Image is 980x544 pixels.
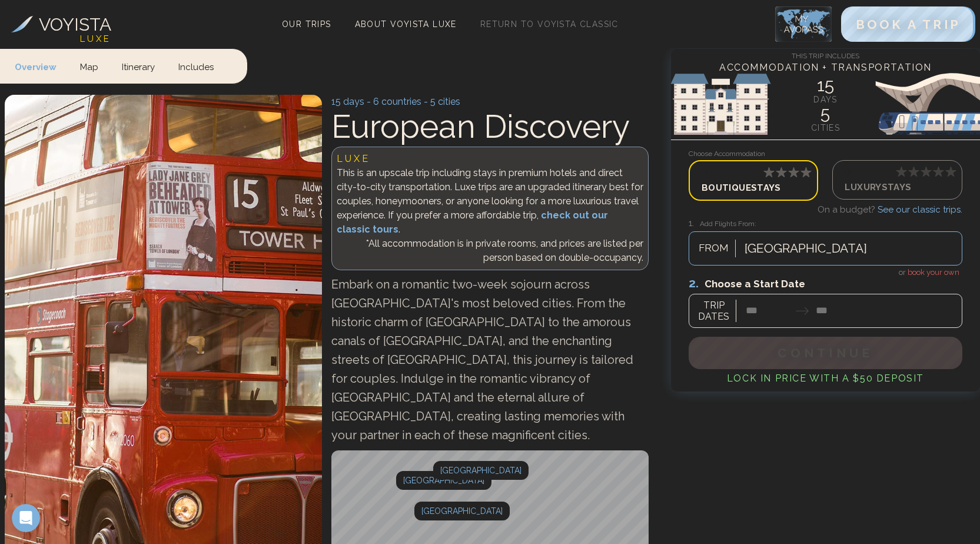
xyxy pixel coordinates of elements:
h3: Choose Accommodation [689,148,962,159]
p: Luxury Stays [845,178,949,194]
h4: This Trip Includes [671,49,980,61]
a: Overview [15,49,68,84]
h3: VOYISTA [39,11,111,38]
a: check out our classic tours [337,210,608,235]
a: BOOK A TRIP [841,20,975,31]
a: VOYISTA [11,11,111,38]
span: BOOK A TRIP [856,17,961,32]
a: Return to Voyista Classic [476,16,623,32]
span: About Voyista Luxe [355,19,457,29]
span: Embark on a romantic two-week sojourn across [GEOGRAPHIC_DATA]'s most beloved cities. From the hi... [331,277,633,442]
span: book your own [908,268,959,277]
img: Voyista Logo [11,16,33,32]
p: On a budget? [689,203,962,226]
a: See our classic trips. [878,204,962,215]
p: This is an upscale trip including stays in premium hotels and direct city-to-city transportation.... [337,166,643,237]
p: d [702,166,805,180]
div: [GEOGRAPHIC_DATA] [396,471,491,490]
span: FROM [692,241,735,256]
span: Continue [778,346,873,360]
h4: L U X E [80,32,109,46]
span: European Discovery [331,107,630,145]
p: L U X E [337,152,643,166]
div: Map marker [433,461,529,480]
span: 1. [689,218,700,228]
div: Map marker [414,502,510,520]
img: European Sights [671,69,980,140]
a: Includes [167,49,225,84]
a: Our Trips [277,16,336,32]
a: Map [68,49,110,84]
button: Continue [689,337,962,369]
h3: Add Flights From: [689,217,962,230]
p: d [845,165,949,179]
div: Map marker [396,471,491,490]
p: *All accommodation is in private rooms, and prices are listed per person based on double-occupancy. [337,237,643,265]
span: Return to Voyista Classic [480,19,619,29]
h4: Lock in Price with a $50 deposit [689,371,962,386]
span: Our Trips [282,19,331,29]
p: Boutique Stays [702,179,805,195]
h4: Accommodation + Transportation [671,61,980,75]
a: Itinerary [110,49,167,84]
p: 15 days - 6 countries - 5 cities [331,95,649,109]
h4: or [689,266,962,278]
button: BOOK A TRIP [841,6,975,42]
img: My Account [775,6,832,42]
div: [GEOGRAPHIC_DATA] [433,461,529,480]
div: [GEOGRAPHIC_DATA] [414,502,510,520]
a: About Voyista Luxe [350,16,461,32]
iframe: Intercom live chat [12,504,40,532]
